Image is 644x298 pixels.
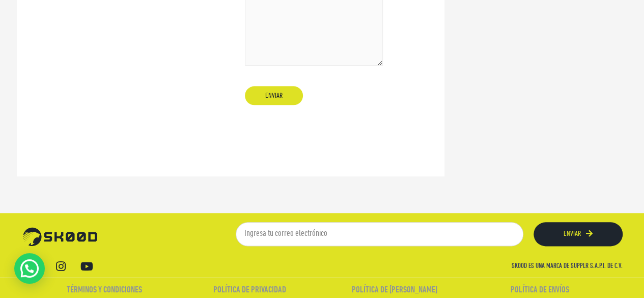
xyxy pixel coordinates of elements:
button: Enviar [245,86,303,105]
img: Logo_Azul [22,226,98,247]
a: POLÍTICA DE ENVÍOS [511,286,569,295]
h2: SKOOD ES UNA MARCA DE SUPPLR S.A.P.I. DE C.V. [327,263,623,270]
span: ENVIAR [564,230,581,238]
a: POLÍTICA DE [PERSON_NAME] [352,286,437,295]
a: TÉRMINOS Y CONDICIONES [67,286,142,295]
button: ENVIAR [534,222,623,246]
input: Ingresa tu correo electrónico [236,222,523,246]
a: POLÍTICA DE PRIVACIDAD [213,286,286,295]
